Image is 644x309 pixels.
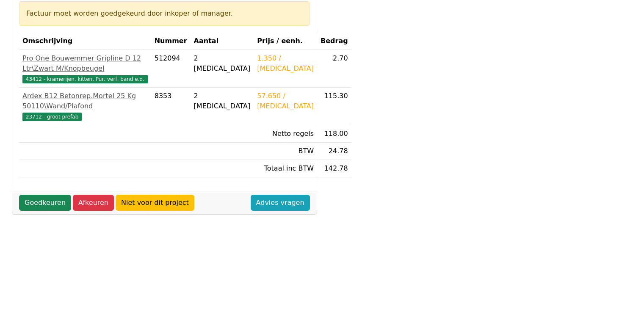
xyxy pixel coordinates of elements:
[22,91,148,111] div: Ardex B12 Betonrep.Mortel 25 Kg 50110\Wand/Plafond
[26,8,303,19] div: Factuur moet worden goedgekeurd door inkoper of manager.
[191,33,254,50] th: Aantal
[19,33,151,50] th: Omschrijving
[317,50,351,88] td: 2.70
[317,33,351,50] th: Bedrag
[22,91,148,121] a: Ardex B12 Betonrep.Mortel 25 Kg 50110\Wand/Plafond23712 - groot prefab
[19,195,71,211] a: Goedkeuren
[254,33,317,50] th: Prijs / eenh.
[22,53,148,74] div: Pro One Bouwemmer Gripline D 12 Ltr\Zwart M/Knopbeugel
[116,195,194,211] a: Niet voor dit project
[317,160,351,177] td: 142.78
[151,33,191,50] th: Nummer
[254,125,317,143] td: Netto regels
[22,53,148,84] a: Pro One Bouwemmer Gripline D 12 Ltr\Zwart M/Knopbeugel43412 - kramerijen, kitten, Pur, verf, band...
[151,50,191,88] td: 512094
[22,75,148,83] span: 43412 - kramerijen, kitten, Pur, verf, band e.d.
[257,53,314,74] div: 1.350 / [MEDICAL_DATA]
[257,91,314,111] div: 57.650 / [MEDICAL_DATA]
[254,143,317,160] td: BTW
[73,195,114,211] a: Afkeuren
[194,91,251,111] div: 2 [MEDICAL_DATA]
[317,143,351,160] td: 24.78
[194,53,251,74] div: 2 [MEDICAL_DATA]
[317,125,351,143] td: 118.00
[317,88,351,125] td: 115.30
[254,160,317,177] td: Totaal inc BTW
[22,113,82,121] span: 23712 - groot prefab
[151,88,191,125] td: 8353
[251,195,310,211] a: Advies vragen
